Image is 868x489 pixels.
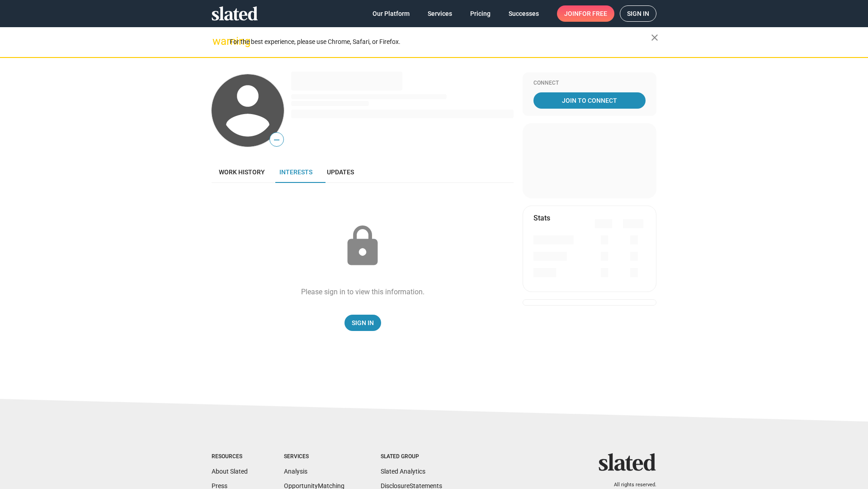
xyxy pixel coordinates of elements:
[230,36,651,48] div: For the best experience, please use Chrome, Safari, or Firefox.
[352,315,374,331] span: Sign In
[301,287,425,297] div: Please sign in to view this information.
[533,213,550,223] mat-card-title: Stats
[420,5,459,22] a: Services
[373,5,410,22] span: Our Platform
[327,168,354,176] span: Updates
[284,468,307,475] a: Analysis
[212,468,248,475] a: About Slated
[270,134,283,146] span: —
[381,468,425,475] a: Slated Analytics
[564,5,607,22] span: Join
[533,92,646,109] a: Join To Connect
[219,168,265,176] span: Work history
[279,168,312,176] span: Interests
[212,161,272,183] a: Work history
[463,5,498,22] a: Pricing
[344,315,381,331] a: Sign In
[470,5,491,22] span: Pricing
[212,453,248,460] div: Resources
[428,5,452,22] span: Services
[320,161,361,183] a: Updates
[212,36,223,47] mat-icon: warning
[649,32,660,43] mat-icon: close
[620,5,656,22] a: Sign in
[557,5,614,22] a: Joinfor free
[284,453,344,460] div: Services
[340,224,385,269] mat-icon: lock
[533,80,646,87] div: Connect
[535,92,644,109] span: Join To Connect
[381,453,442,460] div: Slated Group
[509,5,539,22] span: Successes
[272,161,320,183] a: Interests
[501,5,546,22] a: Successes
[627,6,649,21] span: Sign in
[579,5,607,22] span: for free
[365,5,417,22] a: Our Platform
